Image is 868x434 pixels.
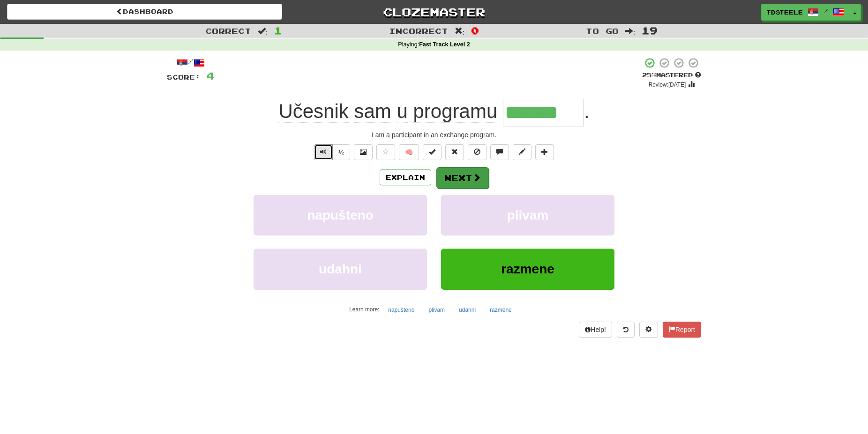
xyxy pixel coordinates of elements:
[663,322,701,338] button: Report
[314,144,333,160] button: Play sentence audio (ctl+space)
[349,306,379,313] small: Learn more:
[376,144,395,160] button: Favorite sentence (alt+f)
[423,144,441,160] button: Set this sentence to 100% Mastered (alt+m)
[617,322,635,338] button: Round history (alt+y)
[278,100,348,123] span: Učesnik
[397,100,407,123] span: u
[507,208,549,222] span: plivam
[296,4,571,20] a: Clozemaster
[354,100,391,123] span: sam
[625,27,636,35] span: :
[167,130,701,140] div: I am a participant in an exchange program.
[501,262,554,276] span: razmene
[167,73,201,81] span: Score:
[485,303,517,317] button: razmene
[455,27,465,35] span: :
[436,167,489,189] button: Next
[471,25,479,36] span: 0
[383,303,419,317] button: napušteno
[274,25,282,36] span: 1
[332,144,350,160] button: ½
[586,26,619,36] span: To go
[254,249,427,289] button: udahni
[454,303,481,317] button: udahni
[380,169,431,185] button: Explain
[423,303,450,317] button: plivam
[642,71,701,80] div: Mastered
[254,195,427,235] button: napušteno
[319,262,362,276] span: udahni
[441,195,614,235] button: plivam
[513,144,531,160] button: Edit sentence (alt+d)
[761,4,849,21] a: tdsteele /
[642,25,658,36] span: 19
[307,208,374,222] span: napušteno
[642,71,656,79] span: 25 %
[7,4,282,20] a: Dashboard
[354,144,373,160] button: Show image (alt+x)
[441,249,614,289] button: razmene
[167,57,214,69] div: /
[766,8,803,16] span: tdsteele
[389,26,448,36] span: Incorrect
[312,144,350,160] div: Text-to-speech controls
[584,100,590,122] span: .
[413,100,498,123] span: programu
[823,7,828,14] span: /
[649,81,686,88] small: Review: [DATE]
[206,70,214,81] span: 4
[445,144,464,160] button: Reset to 0% Mastered (alt+r)
[535,144,554,160] button: Add to collection (alt+a)
[399,144,419,160] button: 🧠
[490,144,509,160] button: Discuss sentence (alt+u)
[468,144,486,160] button: Ignore sentence (alt+i)
[205,26,251,36] span: Correct
[579,322,612,338] button: Help!
[258,27,268,35] span: :
[419,41,470,48] strong: Fast Track Level 2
